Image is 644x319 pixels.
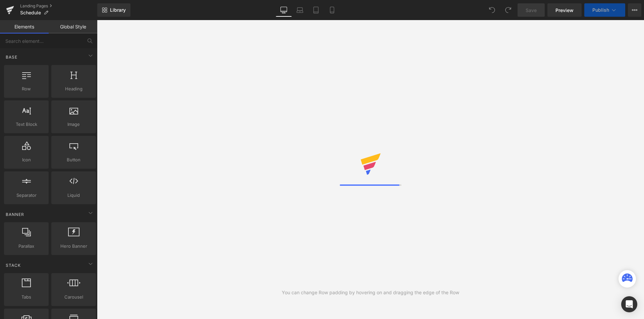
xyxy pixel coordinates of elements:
span: Base [5,54,18,60]
button: Undo [485,3,499,17]
button: Publish [584,3,625,17]
a: New Library [97,3,130,17]
span: Save [526,7,537,14]
span: Hero Banner [53,243,94,250]
span: Carousel [53,294,94,301]
span: Banner [5,211,25,218]
a: Desktop [276,3,292,17]
a: Global Style [49,20,97,33]
span: Button [53,156,94,163]
div: You can change Row padding by hovering on and dragging the edge of the Row [282,289,459,296]
div: Open Intercom Messenger [621,296,637,312]
a: Landing Pages [20,3,97,9]
span: Publish [592,7,609,13]
span: Tabs [6,294,47,301]
span: Stack [5,262,21,268]
span: Row [6,85,47,92]
a: Laptop [292,3,308,17]
span: Icon [6,156,47,163]
a: Mobile [324,3,340,17]
span: Image [53,121,94,128]
button: More [628,3,641,17]
span: Separator [6,192,47,199]
span: Schedule [20,10,41,15]
span: Parallax [6,243,47,250]
button: Redo [501,3,515,17]
span: Library [110,7,126,13]
a: Preview [547,3,582,17]
span: Preview [555,7,574,14]
a: Tablet [308,3,324,17]
span: Text Block [6,121,47,128]
span: Heading [53,85,94,92]
span: Liquid [53,192,94,199]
